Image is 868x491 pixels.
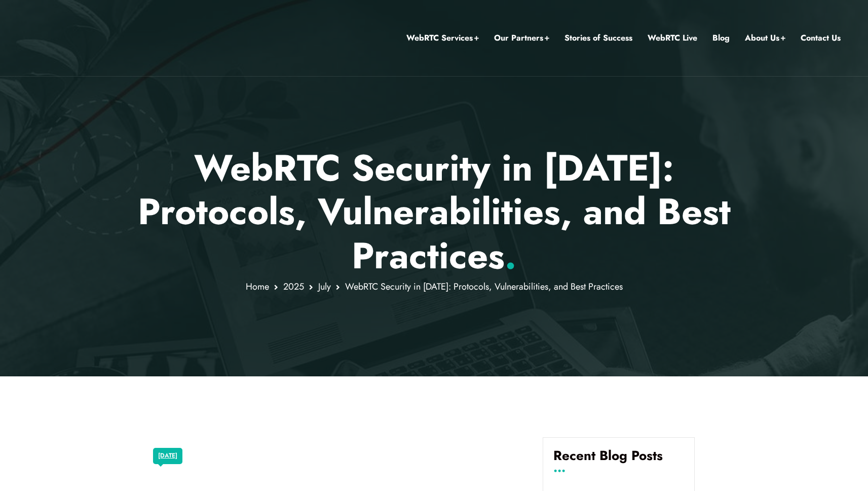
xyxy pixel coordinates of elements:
a: 2025 [283,280,304,293]
p: WebRTC Security in [DATE]: Protocols, Vulnerabilities, and Best Practices [137,146,731,277]
a: Contact Us [801,31,841,45]
a: WebRTC Services [406,31,479,45]
span: . [505,229,516,282]
a: WebRTC Live [648,31,697,45]
a: About Us [745,31,785,45]
a: Blog [712,31,730,45]
a: Stories of Success [564,31,632,45]
a: Our Partners [494,31,549,45]
a: Home [246,280,269,293]
h4: Recent Blog Posts [553,448,684,471]
span: WebRTC Security in [DATE]: Protocols, Vulnerabilities, and Best Practices [345,280,623,293]
a: July [318,280,331,293]
a: [DATE] [158,449,177,463]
